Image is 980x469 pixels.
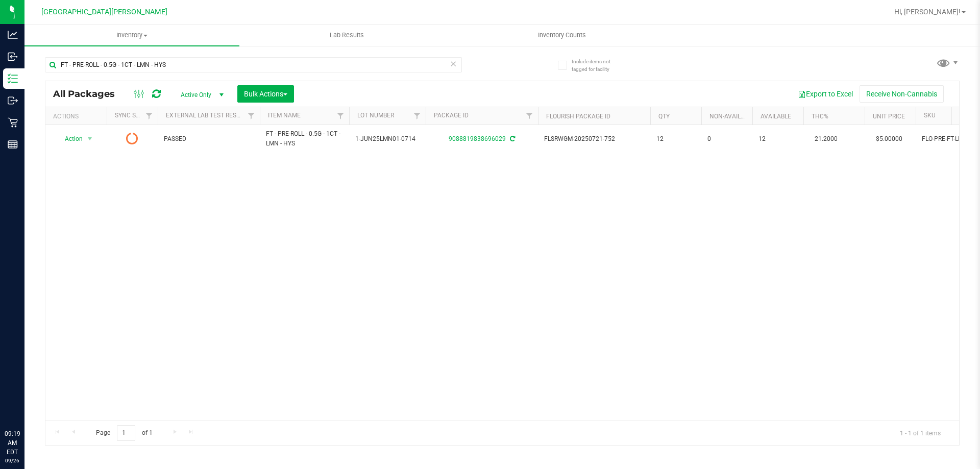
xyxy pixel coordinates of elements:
[546,113,610,120] a: Flourish Package ID
[544,134,644,144] span: FLSRWGM-20250721-752
[115,112,154,119] a: Sync Status
[56,132,83,146] span: Action
[117,425,135,441] input: 1
[658,113,670,120] a: Qty
[10,387,41,418] iframe: Resource center
[8,139,18,150] inline-svg: Reports
[243,107,260,125] a: Filter
[141,107,158,125] a: Filter
[871,132,908,146] span: $5.00000
[244,90,287,98] span: Bulk Actions
[357,112,394,119] a: Lot Number
[761,113,791,120] a: Available
[450,57,457,70] span: Clear
[409,107,426,125] a: Filter
[758,134,797,144] span: 12
[812,113,828,120] a: THC%
[237,85,294,103] button: Bulk Actions
[164,134,254,144] span: PASSED
[5,457,20,464] p: 09/26
[41,8,167,16] span: [GEOGRAPHIC_DATA][PERSON_NAME]
[24,31,239,40] span: Inventory
[5,429,20,457] p: 09:19 AM EDT
[894,8,961,16] span: Hi, [PERSON_NAME]!
[166,112,246,119] a: External Lab Test Result
[8,95,18,106] inline-svg: Outbound
[521,107,538,125] a: Filter
[8,30,18,40] inline-svg: Analytics
[924,112,936,119] a: SKU
[709,113,755,120] a: Non-Available
[332,107,349,125] a: Filter
[656,134,695,144] span: 12
[239,24,454,46] a: Lab Results
[8,117,18,128] inline-svg: Retail
[8,73,18,84] inline-svg: Inventory
[572,58,623,73] span: Include items not tagged for facility
[316,31,378,40] span: Lab Results
[8,52,18,62] inline-svg: Inbound
[355,134,420,144] span: 1-JUN25LMN01-0714
[860,85,944,103] button: Receive Non-Cannabis
[24,24,239,46] a: Inventory
[53,113,103,120] div: Actions
[87,425,161,441] span: Page of 1
[791,85,860,103] button: Export to Excel
[266,129,343,149] span: FT - PRE-ROLL - 0.5G - 1CT - LMN - HYS
[892,425,949,440] span: 1 - 1 of 1 items
[810,132,843,146] span: 21.2000
[449,135,506,142] a: 9088819838696029
[126,132,138,146] span: Pending Sync
[45,57,462,72] input: Search Package ID, Item Name, SKU, Lot or Part Number...
[707,134,746,144] span: 0
[53,88,125,100] span: All Packages
[454,24,669,46] a: Inventory Counts
[524,31,600,40] span: Inventory Counts
[434,112,469,119] a: Package ID
[508,135,515,142] span: Sync from Compliance System
[873,113,905,120] a: Unit Price
[84,132,96,146] span: select
[268,112,301,119] a: Item Name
